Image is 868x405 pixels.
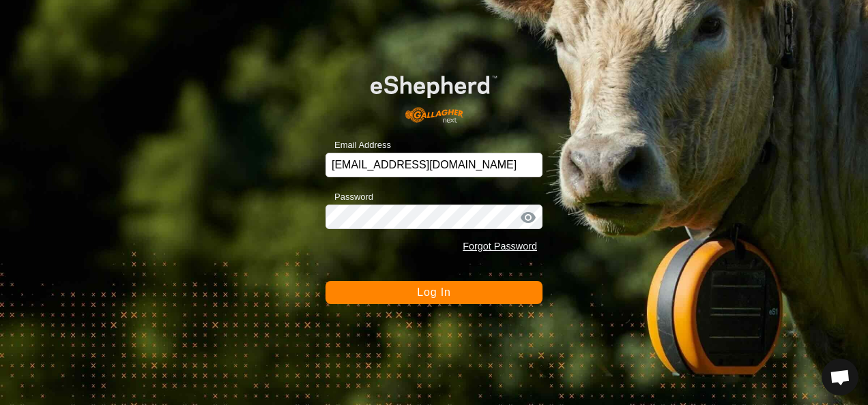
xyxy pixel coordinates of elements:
[325,153,542,177] input: Email Address
[463,241,537,252] a: Forgot Password
[417,286,450,298] span: Log In
[325,190,373,204] label: Password
[822,359,858,395] div: Open chat
[347,57,521,131] img: E-shepherd Logo
[325,281,542,304] button: Log In
[325,138,391,152] label: Email Address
